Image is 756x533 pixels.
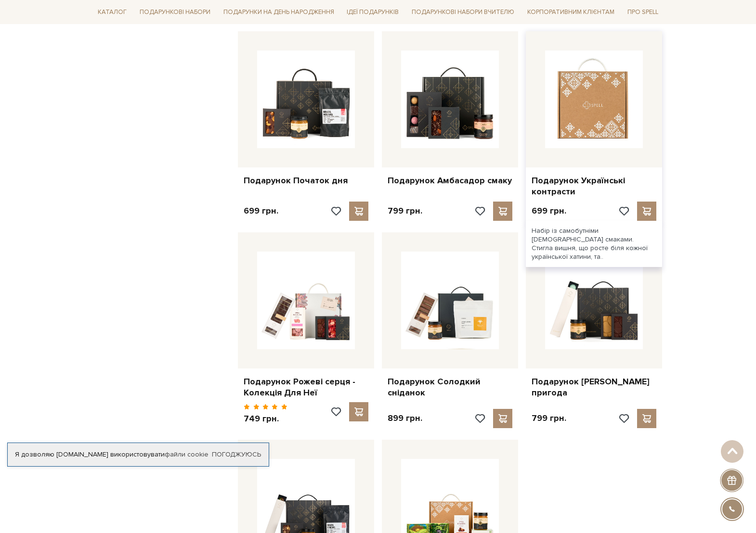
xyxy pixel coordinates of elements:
[94,5,130,20] a: Каталог
[220,5,338,20] a: Подарунки на День народження
[388,376,512,399] a: Подарунок Солодкий сніданок
[526,221,662,267] div: Набір із самобутніми [DEMOGRAPHIC_DATA] смаками. Стигла вишня, що росте біля кожної української х...
[545,51,643,148] img: Подарунок Українські контрасти
[523,5,618,20] a: Корпоративним клієнтам
[388,205,422,216] p: 799 грн.
[244,376,368,399] a: Подарунок Рожеві серця - Колекція Для Неї
[244,175,368,186] a: Подарунок Початок дня
[388,413,422,424] p: 899 грн.
[244,413,287,424] p: 749 грн.
[624,5,662,20] a: Про Spell
[532,175,656,198] a: Подарунок Українські контрасти
[532,205,566,216] p: 699 грн.
[165,450,209,458] a: файли cookie
[388,175,512,186] a: Подарунок Амбасадор смаку
[212,450,261,459] a: Погоджуюсь
[8,450,269,459] div: Я дозволяю [DOMAIN_NAME] використовувати
[532,413,566,424] p: 799 грн.
[408,4,518,20] a: Подарункові набори Вчителю
[343,5,403,20] a: Ідеї подарунків
[136,5,214,20] a: Подарункові набори
[532,376,656,399] a: Подарунок [PERSON_NAME] пригода
[244,205,278,216] p: 699 грн.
